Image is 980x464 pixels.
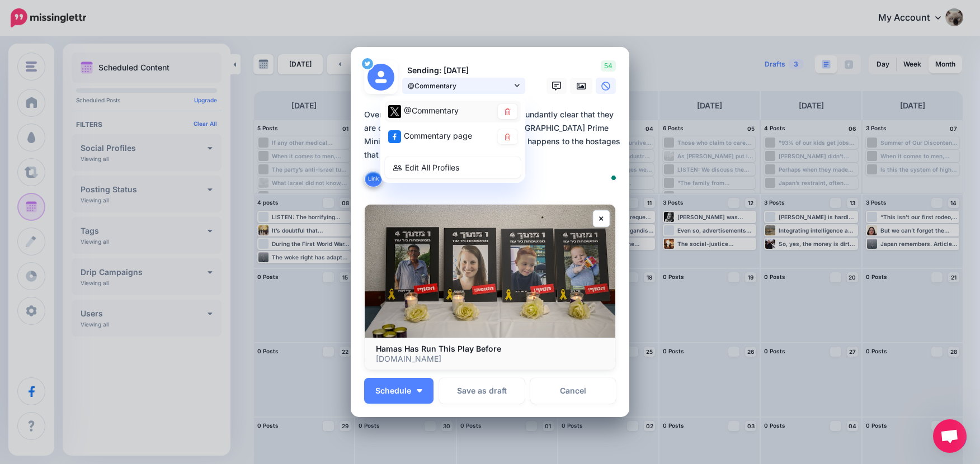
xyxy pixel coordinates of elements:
b: Hamas Has Run This Play Before [376,344,501,353]
button: Save as draft [439,378,525,404]
a: @Commentary [402,78,525,94]
span: @Commentary [408,80,512,92]
textarea: To enrich screen reader interactions, please activate Accessibility in Grammarly extension settings [364,108,621,188]
span: Schedule [375,387,411,395]
img: Hamas Has Run This Play Before [365,205,615,338]
button: Link [364,171,383,187]
a: Edit All Profiles [385,157,521,178]
span: @Commentary [404,106,459,115]
img: twitter-square.png [388,105,401,118]
div: Over the past week, Hamas has made it abundantly clear that they are counting on the public to bl... [364,108,621,162]
a: Cancel [530,378,616,404]
p: Sending: [DATE] [402,64,525,77]
span: Commentary page [404,131,472,140]
p: [DOMAIN_NAME] [376,354,604,364]
img: arrow-down-white.png [417,389,422,392]
button: Schedule [364,378,434,404]
img: user_default_image.png [368,64,394,91]
span: 54 [601,60,616,72]
img: facebook-square.png [388,130,401,143]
